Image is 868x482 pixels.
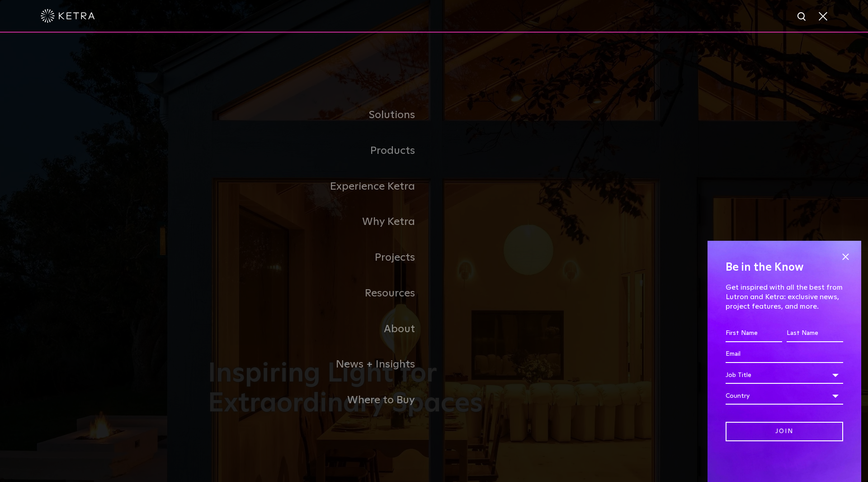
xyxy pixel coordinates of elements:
input: Last Name [787,325,843,342]
a: About [208,311,434,347]
div: Country [726,387,843,405]
a: Where to Buy [208,382,434,418]
div: Job Title [726,367,843,384]
a: Projects [208,240,434,276]
a: Resources [208,276,434,311]
input: Join [726,422,843,441]
h4: Be in the Know [726,259,843,276]
a: Solutions [208,97,434,133]
a: Why Ketra [208,204,434,240]
img: search icon [797,11,808,23]
p: Get inspired with all the best from Lutron and Ketra: exclusive news, project features, and more. [726,283,843,311]
a: Products [208,133,434,169]
a: News + Insights [208,347,434,382]
input: First Name [726,325,782,342]
div: Navigation Menu [208,97,660,418]
a: Experience Ketra [208,169,434,205]
img: ketra-logo-2019-white [41,9,95,23]
input: Email [726,346,843,363]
